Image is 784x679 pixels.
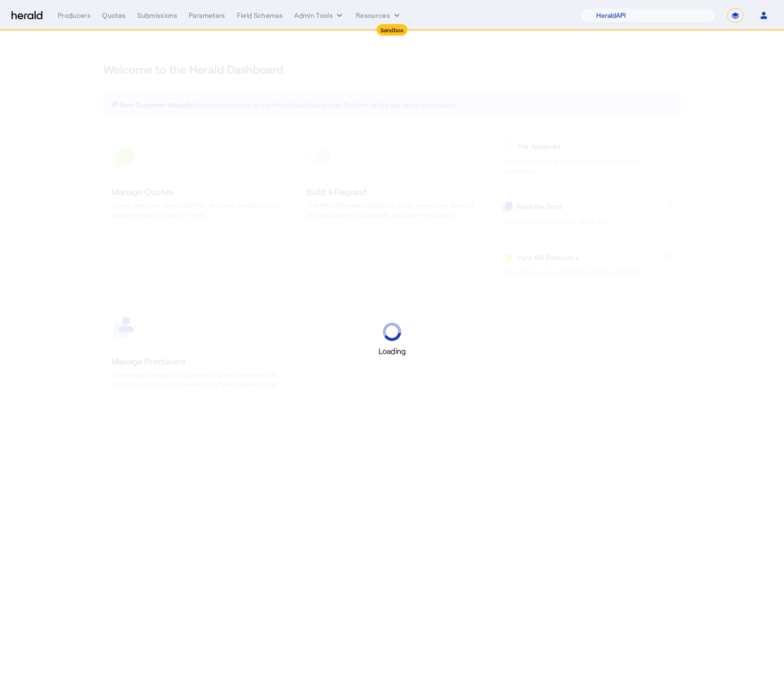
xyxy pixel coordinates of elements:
div: Sandbox [377,24,408,36]
img: Herald Logo [12,11,42,20]
div: Parameters [189,11,225,20]
button: Resources dropdown menu [356,11,402,20]
div: Quotes [102,11,126,20]
button: internal dropdown menu [294,11,344,20]
div: Submissions [137,11,177,20]
div: Producers [58,11,91,20]
div: Field Schemas [237,11,283,20]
